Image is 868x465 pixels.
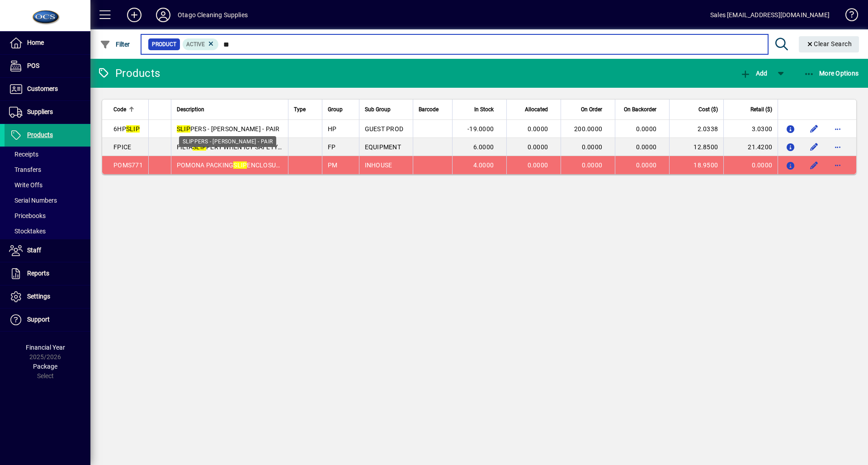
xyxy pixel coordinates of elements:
[807,122,821,136] button: Edit
[328,125,337,133] span: HP
[582,143,603,151] span: 0.0000
[126,125,140,133] em: SLIP
[177,143,294,151] span: FILTA PERY WHEN ICY SAFETY SIGN
[9,181,42,189] span: Write Offs
[750,104,772,114] span: Retail ($)
[27,85,58,92] span: Customers
[669,138,723,156] td: 12.8500
[5,262,90,285] a: Reports
[5,55,90,77] a: POS
[177,125,280,133] span: PERS - [PERSON_NAME] - PAIR
[365,104,391,114] span: Sub Group
[5,147,90,162] a: Receipts
[178,8,248,22] div: Otago Cleaning Supplies
[636,125,657,133] span: 0.0000
[177,125,190,133] em: SLIP
[806,40,852,47] span: Clear Search
[807,158,821,172] button: Edit
[669,156,723,174] td: 18.9500
[710,8,830,22] div: Sales [EMAIL_ADDRESS][DOMAIN_NAME]
[152,40,176,49] span: Product
[723,138,778,156] td: 21.4200
[328,104,343,114] span: Group
[365,161,392,169] span: INHOUSE
[467,125,494,133] span: -19.0000
[581,104,602,114] span: On Order
[525,104,548,114] span: Allocated
[27,62,39,69] span: POS
[27,293,50,300] span: Settings
[233,161,247,169] em: SLIP
[723,120,778,138] td: 3.0300
[183,38,219,50] mat-chip: Activation Status: Active
[5,208,90,223] a: Pricebooks
[193,143,206,151] em: SLIP
[9,212,46,219] span: Pricebooks
[120,7,149,23] button: Add
[365,104,407,114] div: Sub Group
[5,285,90,308] a: Settings
[669,120,723,138] td: 2.0338
[574,125,602,133] span: 200.0000
[621,104,665,114] div: On Backorder
[177,104,204,114] span: Description
[113,125,140,133] span: 6HP
[100,41,130,48] span: Filter
[839,2,857,31] a: Knowledge Base
[419,104,447,114] div: Barcode
[113,161,143,169] span: POMS771
[9,228,46,235] span: Stocktakes
[723,156,778,174] td: 0.0000
[5,239,90,262] a: Staff
[624,104,656,114] span: On Backorder
[27,270,49,277] span: Reports
[5,223,90,239] a: Stocktakes
[365,125,404,133] span: GUEST PROD
[328,161,338,169] span: PM
[636,161,657,169] span: 0.0000
[26,344,65,351] span: Financial Year
[830,158,845,172] button: More options
[177,161,284,169] span: POMONA PACKING ENCLOSURE
[97,66,160,81] div: Products
[512,104,556,114] div: Allocated
[9,197,57,204] span: Serial Numbers
[365,143,401,151] span: EQUIPMENT
[5,177,90,193] a: Write Offs
[458,104,502,114] div: In Stock
[113,104,143,114] div: Code
[738,65,769,81] button: Add
[27,316,50,323] span: Support
[528,143,548,151] span: 0.0000
[179,136,276,147] div: SLIPPERS - [PERSON_NAME] - PAIR
[528,161,548,169] span: 0.0000
[804,70,859,77] span: More Options
[33,363,57,370] span: Package
[98,36,132,52] button: Filter
[830,122,845,136] button: More options
[740,70,767,77] span: Add
[5,308,90,331] a: Support
[177,104,283,114] div: Description
[473,161,494,169] span: 4.0000
[294,104,306,114] span: Type
[328,104,354,114] div: Group
[186,41,205,47] span: Active
[9,166,41,173] span: Transfers
[294,104,316,114] div: Type
[5,193,90,208] a: Serial Numbers
[566,104,610,114] div: On Order
[5,162,90,177] a: Transfers
[799,36,859,52] button: Clear
[636,143,657,151] span: 0.0000
[27,131,53,138] span: Products
[27,247,41,254] span: Staff
[149,7,178,23] button: Profile
[582,161,603,169] span: 0.0000
[528,125,548,133] span: 0.0000
[5,78,90,100] a: Customers
[9,151,38,158] span: Receipts
[113,104,126,114] span: Code
[5,32,90,54] a: Home
[27,108,53,115] span: Suppliers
